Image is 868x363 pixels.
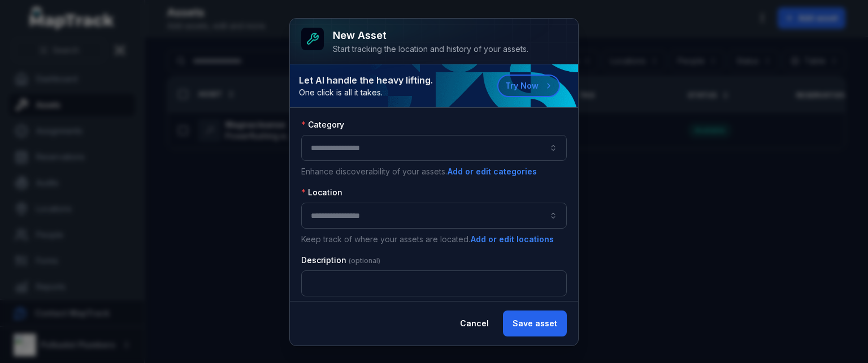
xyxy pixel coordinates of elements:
[503,310,567,336] button: Save asset
[301,187,342,198] label: Location
[299,87,433,98] span: One click is all it takes.
[301,165,567,178] p: Enhance discoverability of your assets.
[301,119,344,130] label: Category
[301,233,567,246] p: Keep track of where your assets are located.
[333,28,528,43] h3: New asset
[450,310,498,336] button: Cancel
[301,255,380,266] label: Description
[333,43,528,55] div: Start tracking the location and history of your assets.
[497,75,560,97] button: Try Now
[447,165,537,178] button: Add or edit categories
[299,73,433,87] strong: Let AI handle the heavy lifting.
[470,233,554,246] button: Add or edit locations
